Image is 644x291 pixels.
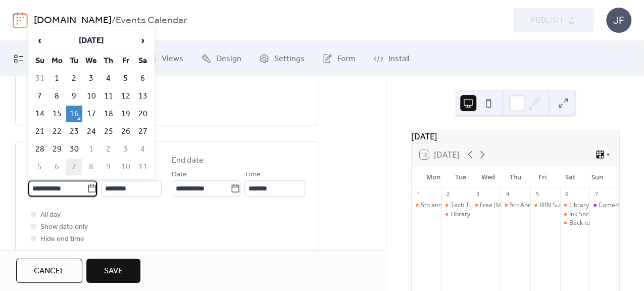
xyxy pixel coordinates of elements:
td: 13 [135,88,151,105]
div: End date [172,155,204,167]
div: Sun [584,167,611,187]
span: All day [40,209,61,221]
div: JF [606,8,631,33]
div: 1 [415,190,422,198]
div: Comedian Tyler Fowler at Island Resort and Casino Club 41 [589,201,619,210]
td: 10 [83,88,100,105]
div: Tech Tuesdays [441,201,471,210]
td: 17 [83,106,100,122]
th: Su [32,53,48,69]
div: Tech Tuesdays [451,201,492,210]
div: Mon [420,167,447,187]
div: RRN Super Sale [539,201,583,210]
div: Back to School Open House [560,219,590,227]
div: 5 [533,190,541,198]
span: ‹ [32,30,47,51]
span: Show date only [40,221,88,233]
td: 31 [32,70,48,87]
td: 8 [83,159,100,175]
div: Wed [474,167,502,187]
div: 5th annual Labor Day Celebration [412,201,441,210]
b: / [112,11,116,30]
td: 5 [32,159,48,175]
div: Ink Society [560,210,590,219]
td: 24 [83,123,100,140]
div: 5th annual [DATE] Celebration [421,201,506,210]
div: 7 [592,190,600,198]
td: 1 [49,70,65,87]
td: 4 [135,141,151,158]
div: RRN Super Sale [530,201,560,210]
img: logo [13,12,28,28]
td: 11 [101,88,117,105]
td: 26 [118,123,134,140]
td: 10 [118,159,134,175]
th: Mo [49,53,65,69]
div: Sat [557,167,584,187]
div: 2 [444,190,452,198]
td: 6 [49,159,65,175]
th: We [83,53,100,69]
td: 5 [118,70,134,87]
button: Save [86,259,140,283]
td: 14 [32,106,48,122]
a: Views [139,45,191,72]
a: Design [193,45,249,72]
a: Form [315,45,363,72]
div: 5th Annual Monarchs Blessing Ceremony [501,201,530,210]
span: Views [162,53,183,65]
td: 19 [118,106,134,122]
td: 9 [66,88,82,105]
td: 9 [101,159,117,175]
div: 3 [474,190,481,198]
th: [DATE] [49,30,134,52]
div: [DATE] [412,130,619,142]
td: 2 [101,141,117,158]
td: 30 [66,141,82,158]
td: 1 [83,141,100,158]
td: 28 [32,141,48,158]
td: 21 [32,123,48,140]
td: 7 [32,88,48,105]
div: Tue [447,167,474,187]
div: Library of Things [451,210,498,219]
td: 4 [101,70,117,87]
div: Free [MEDICAL_DATA] at-home testing kits [480,201,600,210]
td: 7 [66,159,82,175]
th: Fr [118,53,134,69]
span: Hide end time [40,233,84,246]
td: 6 [135,70,151,87]
span: Settings [274,53,305,65]
a: My Events [6,45,73,72]
th: Th [101,53,117,69]
span: Cancel [34,265,65,277]
span: › [135,30,151,51]
td: 20 [135,106,151,122]
td: 16 [66,106,82,122]
td: 29 [49,141,65,158]
div: 5th Annual Monarchs Blessing Ceremony [510,201,626,210]
div: Thu [502,167,529,187]
div: Fri [529,167,557,187]
button: Cancel [16,259,82,283]
th: Tu [66,53,82,69]
a: Install [366,45,417,72]
td: 25 [101,123,117,140]
a: [DOMAIN_NAME] [34,11,112,30]
th: Sa [135,53,151,69]
span: Form [337,53,356,65]
td: 23 [66,123,82,140]
span: Date [172,169,187,181]
td: 3 [118,141,134,158]
span: Save [104,265,123,277]
div: Library of Things [569,201,616,210]
span: Install [388,53,409,65]
div: Free Covid-19 at-home testing kits [471,201,501,210]
div: Library of Things [560,201,590,210]
div: Ink Society [569,210,599,219]
div: 4 [504,190,511,198]
td: 27 [135,123,151,140]
td: 12 [118,88,134,105]
span: Design [216,53,241,65]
